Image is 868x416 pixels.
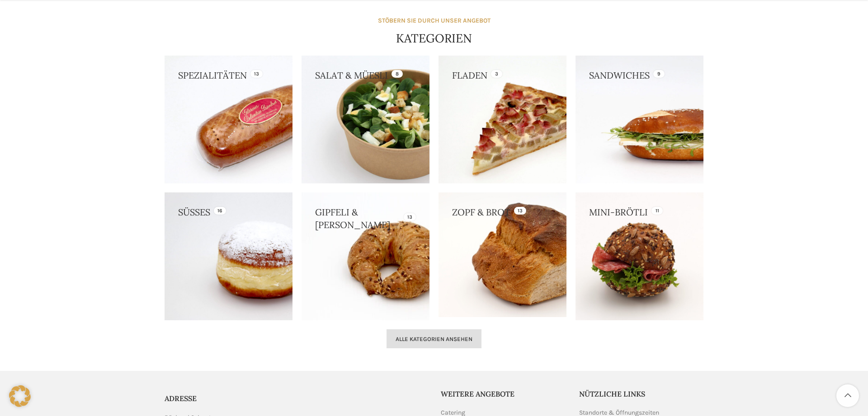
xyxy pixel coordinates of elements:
h5: Nützliche Links [579,389,704,399]
h4: KATEGORIEN [396,30,472,47]
div: STÖBERN SIE DURCH UNSER ANGEBOT [378,16,491,26]
h5: Weitere Angebote [441,389,566,399]
span: Alle Kategorien ansehen [396,336,472,343]
a: Alle Kategorien ansehen [387,329,481,348]
a: Scroll to top button [836,384,859,407]
span: ADRESSE [165,394,197,403]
